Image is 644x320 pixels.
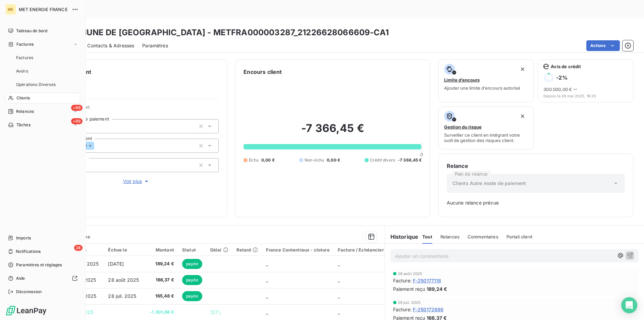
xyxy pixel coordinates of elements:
span: Factures [16,55,33,61]
h6: Informations client [41,68,219,76]
span: Paiement reçu [393,285,425,292]
span: payée [182,259,202,269]
div: Délai [210,247,228,253]
span: _ [338,309,340,315]
div: France Contentieux - cloture [266,247,330,253]
div: Open Intercom Messenger [621,297,637,313]
h6: Encours client [244,68,282,76]
span: Facture : [393,306,412,313]
span: +99 [71,105,83,111]
span: _ [338,261,340,267]
span: payée [182,291,202,301]
span: _ [266,277,268,283]
span: _ [338,277,340,283]
span: F-250177118 [413,277,441,284]
span: Notifications [16,248,41,255]
div: Statut [182,247,202,253]
span: Paramètres et réglages [16,262,62,268]
span: 28 août 2025 [108,277,139,283]
span: 29 juil. 2025 [398,301,421,305]
span: Relances [440,234,460,239]
span: +99 [71,118,83,124]
span: Non-échu [305,157,324,163]
span: Depuis le 26 mai 2025, 16:20 [543,94,628,98]
span: Surveiller ce client en intégrant votre outil de gestion des risques client. [444,132,528,143]
span: _ [338,293,340,299]
div: Montant [148,247,174,253]
span: [DATE] [108,261,124,267]
span: Avis de crédit [551,64,581,69]
span: Opérations Diverses [16,82,56,88]
span: Déconnexion [16,289,42,295]
span: Échu [249,157,259,163]
span: Imports [16,235,31,241]
span: _ [266,293,268,299]
span: 189,24 € [148,261,174,267]
span: 0 [420,152,423,157]
span: _ [266,261,268,267]
span: 165,48 € [148,293,174,300]
a: Aide [5,273,80,284]
span: Contacts & Adresses [87,42,134,49]
span: Limite d’encours [444,77,480,83]
span: 127 j [210,309,221,315]
span: Paramètres [142,42,168,49]
h6: Relance [447,162,625,170]
span: Tâches [16,122,31,128]
button: Limite d’encoursAjouter une limite d’encours autorisé [438,59,534,102]
span: -7 366,45 € [398,157,422,163]
span: -1 301,88 € [148,309,174,316]
h6: -2 % [556,74,567,81]
div: Retard [236,247,258,253]
span: Avoirs [16,68,28,74]
span: 0,00 € [327,157,340,163]
span: Ajouter une limite d’encours autorisé [444,85,520,91]
span: payée [182,275,202,285]
span: F-250172886 [413,306,444,313]
h3: COMMUNE DE [GEOGRAPHIC_DATA] - METFRA000003287_21226628066609-CA1 [59,27,389,39]
span: 28 août 2025 [398,272,423,276]
div: Facture / Echéancier [338,247,384,253]
span: 300 000,00 € [543,87,572,92]
button: Actions [586,40,620,51]
span: Tableau de bord [16,28,47,34]
div: Échue le [108,247,140,253]
span: Facture : [393,277,412,284]
span: 189,24 € [427,285,447,292]
span: Clients Autre mode de paiement [452,180,526,187]
input: Ajouter une valeur [94,143,100,149]
span: _ [266,309,268,315]
span: Propriétés Client [54,104,219,114]
span: Aide [16,275,25,281]
span: 28 juil. 2025 [108,293,136,299]
span: 28 [74,245,83,251]
span: Aucune relance prévue [447,199,625,206]
span: Relances [16,108,34,115]
span: Clients [16,95,30,101]
span: Tout [422,234,432,239]
span: Crédit divers [370,157,395,163]
span: Portail client [506,234,532,239]
span: Voir plus [123,178,150,185]
img: Logo LeanPay [5,305,47,316]
span: Factures [16,41,34,47]
span: 166,37 € [148,277,174,283]
span: Commentaires [468,234,498,239]
h2: -7 366,45 € [244,122,422,142]
button: Voir plus [54,178,219,185]
span: 0,00 € [261,157,275,163]
span: Gestion du risque [444,124,482,130]
button: Gestion du risqueSurveiller ce client en intégrant votre outil de gestion des risques client. [438,106,534,149]
h6: Historique [385,233,419,241]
